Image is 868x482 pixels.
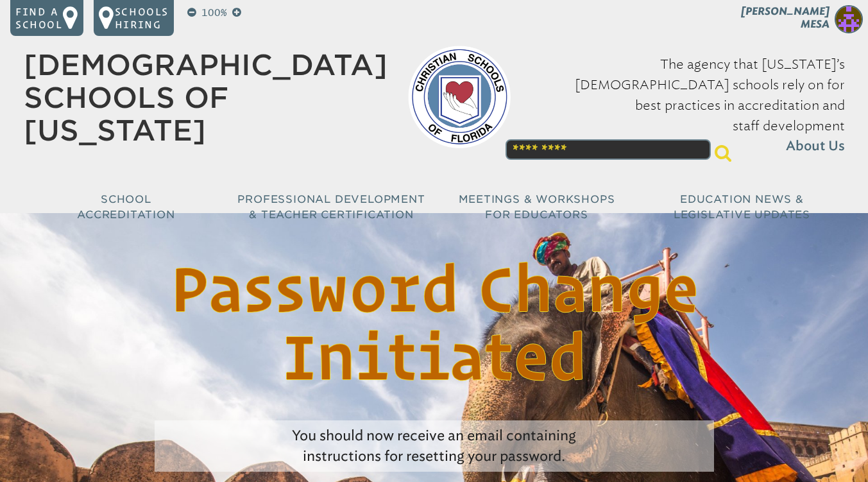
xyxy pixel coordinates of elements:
span: Education News & Legislative Updates [674,193,810,221]
p: Find a school [15,5,63,31]
span: School Accreditation [77,193,174,221]
h1: Password Change Initiated [105,244,764,400]
img: csf-logo-web-colors.png [408,46,511,148]
span: Professional Development & Teacher Certification [237,193,425,221]
p: You should now receive an email containing instructions for resetting your password. [155,420,714,472]
span: About Us [786,136,845,157]
p: The agency that [US_STATE]’s [DEMOGRAPHIC_DATA] schools rely on for best practices in accreditati... [531,54,845,157]
span: [PERSON_NAME] Mesa [741,5,830,30]
p: Schools Hiring [115,5,169,31]
a: [DEMOGRAPHIC_DATA] Schools of [US_STATE] [24,48,387,147]
span: Meetings & Workshops for Educators [459,193,615,221]
img: aea33bb32caf308af478022a9f4cf0aa [835,5,863,33]
p: 100% [199,5,230,21]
